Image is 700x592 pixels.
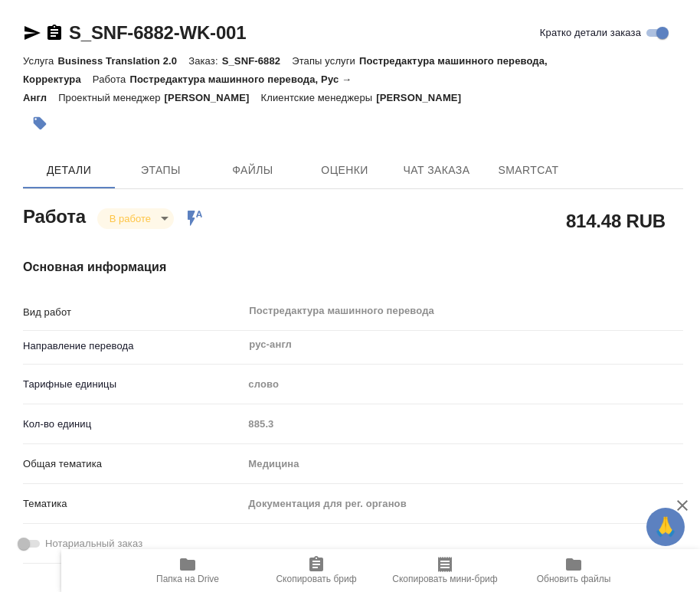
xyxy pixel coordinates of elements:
button: Добавить тэг [23,106,57,140]
button: 🙏 [646,508,685,546]
span: 🙏 [653,511,679,543]
span: Оценки [308,161,381,180]
span: Кратко детали заказа [540,25,641,41]
p: Business Translation 2.0 [57,55,188,67]
button: В работе [105,212,155,225]
h2: 814.48 RUB [566,208,666,234]
span: Скопировать бриф [276,574,356,584]
p: Общая тематика [23,456,243,472]
p: [PERSON_NAME] [165,92,261,103]
span: Чат заказа [400,161,473,180]
span: Скопировать мини-бриф [392,574,497,584]
button: Папка на Drive [123,549,252,592]
div: Документация для рег. органов [243,491,683,517]
p: Работа [93,74,130,85]
button: Скопировать бриф [252,549,381,592]
p: [PERSON_NAME] [376,92,473,103]
p: Постредактура машинного перевода, Рус → Англ [23,74,352,103]
p: S_SNF-6882 [222,55,293,67]
button: Скопировать ссылку [45,24,64,42]
h4: Основная информация [23,258,683,276]
span: Папка на Drive [156,574,219,584]
a: S_SNF-6882-WK-001 [69,22,246,43]
div: Медицина [243,451,683,477]
div: слово [243,371,683,397]
h2: Работа [23,201,86,229]
button: Обновить файлы [509,549,638,592]
span: Этапы [124,161,198,180]
span: Файлы [216,161,289,180]
span: Обновить файлы [537,574,611,584]
p: Вид работ [23,305,243,320]
p: Заказ: [188,55,221,67]
p: Кол-во единиц [23,417,243,432]
p: Тарифные единицы [23,377,243,392]
p: Тематика [23,496,243,512]
button: Скопировать ссылку для ЯМессенджера [23,24,41,42]
span: SmartCat [492,161,565,180]
span: Детали [32,161,106,180]
p: Направление перевода [23,339,243,354]
input: Пустое поле [243,413,683,435]
button: Скопировать мини-бриф [381,549,509,592]
span: Нотариальный заказ [45,536,142,551]
p: Услуга [23,55,57,67]
p: Этапы услуги [292,55,359,67]
p: Проектный менеджер [58,92,164,103]
p: Клиентские менеджеры [261,92,377,103]
div: В работе [97,208,174,229]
